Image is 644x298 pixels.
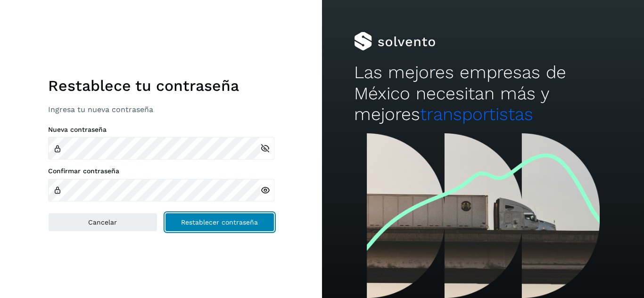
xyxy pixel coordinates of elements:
button: Cancelar [48,213,157,232]
label: Nueva contraseña [48,126,274,134]
span: Cancelar [88,219,117,226]
span: transportistas [420,104,533,124]
label: Confirmar contraseña [48,167,274,175]
h1: Restablece tu contraseña [48,77,274,95]
h2: Las mejores empresas de México necesitan más y mejores [354,62,611,125]
span: Restablecer contraseña [181,219,258,226]
button: Restablecer contraseña [165,213,274,232]
p: Ingresa tu nueva contraseña [48,105,274,114]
